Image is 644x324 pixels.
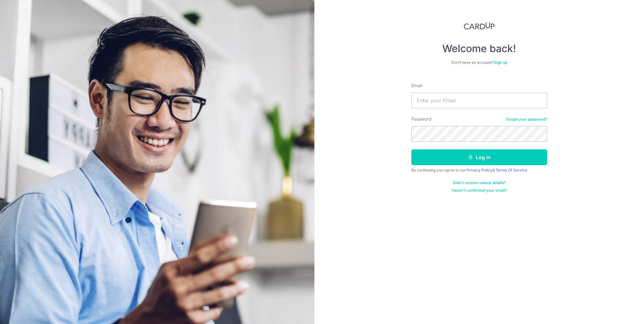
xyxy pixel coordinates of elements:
div: Don’t have an account? [411,60,547,65]
h4: Welcome back! [411,42,547,55]
a: Forgot your password? [506,117,547,122]
a: Terms Of Service [496,168,527,172]
div: By continuing you agree to our & [411,168,547,173]
label: Password [411,116,432,122]
a: Didn't receive unlock details? [453,180,506,185]
input: Enter your Email [411,93,547,108]
a: Sign up [494,60,507,65]
label: Email [411,82,422,89]
img: CardUp Logo [464,22,495,30]
a: Privacy Policy [467,168,492,172]
a: Haven't confirmed your email? [451,188,507,193]
button: Log in [411,149,547,165]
